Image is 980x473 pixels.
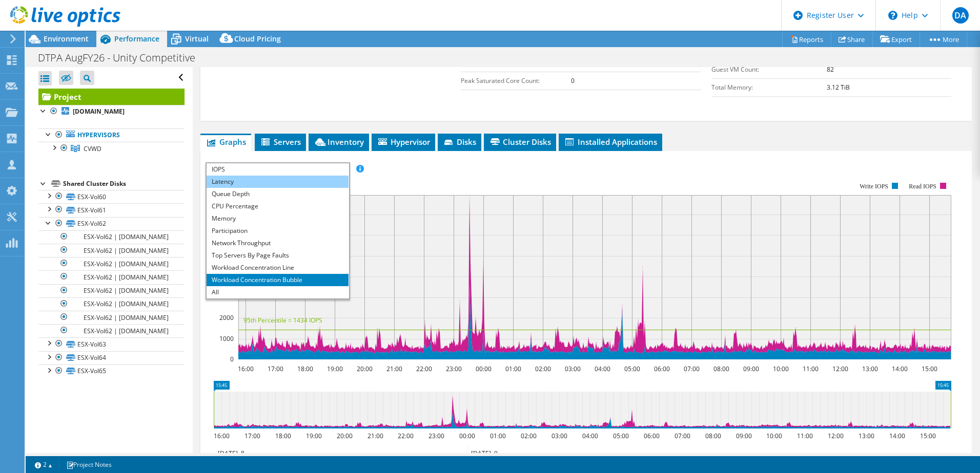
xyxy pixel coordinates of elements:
[831,31,873,47] a: Share
[832,364,848,373] text: 12:00
[230,355,234,363] text: 0
[860,183,888,190] text: Write IOPS
[428,432,444,440] text: 23:00
[397,432,413,440] text: 22:00
[551,432,567,440] text: 03:00
[219,334,234,343] text: 1000
[38,142,185,155] a: CVWD
[386,364,402,373] text: 21:00
[207,286,349,298] li: All
[213,432,229,440] text: 16:00
[207,188,349,200] li: Queue Depth
[59,458,119,471] a: Project Notes
[858,432,874,440] text: 13:00
[797,432,812,440] text: 11:00
[711,60,827,78] td: Guest VM Count:
[377,137,430,147] span: Hypervisor
[711,78,827,96] td: Total Memory:
[33,52,211,63] h1: DTPA AugFY26 - Unity Competitive
[63,178,185,190] div: Shared Cluster Disks
[862,364,877,373] text: 13:00
[206,137,246,147] span: Graphs
[505,364,521,373] text: 01:00
[38,284,185,297] a: ESX-Vol62 | [DOMAIN_NAME]
[920,432,935,440] text: 15:00
[643,432,659,440] text: 06:00
[461,72,571,90] td: Peak Saturated Core Count:
[38,217,185,230] a: ESX-Vol62
[243,316,322,325] text: 95th Percentile = 1434 IOPS
[872,31,920,47] a: Export
[207,225,349,237] li: Participation
[782,31,831,47] a: Reports
[84,144,101,153] span: CVWD
[802,364,818,373] text: 11:00
[489,432,505,440] text: 01:00
[297,364,313,373] text: 18:00
[38,364,185,378] a: ESX-Vol65
[114,34,159,44] span: Performance
[207,176,349,188] li: Latency
[207,163,349,176] span: IOPS
[207,262,349,274] li: Workload Concentration Line
[535,364,550,373] text: 02:00
[326,364,342,373] text: 19:00
[38,257,185,270] a: ESX-Vol62 | [DOMAIN_NAME]
[38,128,185,142] a: Hypervisors
[38,311,185,324] a: ESX-Vol62 | [DOMAIN_NAME]
[367,432,383,440] text: 21:00
[612,432,628,440] text: 05:00
[207,237,349,249] li: Network Throughput
[207,249,349,262] li: Top Servers By Page Faults
[38,270,185,284] a: ESX-Vol62 | [DOMAIN_NAME]
[594,364,610,373] text: 04:00
[275,432,291,440] text: 18:00
[38,351,185,364] a: ESX-Vol64
[38,324,185,337] a: ESX-Vol62 | [DOMAIN_NAME]
[921,364,937,373] text: 15:00
[336,432,352,440] text: 20:00
[475,364,491,373] text: 00:00
[305,432,321,440] text: 19:00
[38,244,185,257] a: ESX-Vol62 | [DOMAIN_NAME]
[38,190,185,203] a: ESX-Vol60
[920,31,967,47] a: More
[713,364,729,373] text: 08:00
[207,212,349,225] li: Memory
[674,432,690,440] text: 07:00
[38,230,185,244] a: ESX-Vol62 | [DOMAIN_NAME]
[267,364,283,373] text: 17:00
[654,364,669,373] text: 06:00
[443,137,476,147] span: Disks
[219,313,234,322] text: 2000
[520,432,536,440] text: 02:00
[260,137,301,147] span: Servers
[314,137,364,147] span: Inventory
[459,432,475,440] text: 00:00
[827,65,834,74] b: 82
[571,76,575,85] b: 0
[185,34,209,44] span: Virtual
[44,34,89,44] span: Environment
[356,364,372,373] text: 20:00
[736,432,751,440] text: 09:00
[237,364,253,373] text: 16:00
[564,137,657,147] span: Installed Applications
[564,364,580,373] text: 03:00
[207,274,349,286] li: Workload Concentration Bubble
[909,183,936,190] text: Read IOPS
[489,137,551,147] span: Cluster Disks
[38,105,185,118] a: [DOMAIN_NAME]
[888,11,897,20] svg: \n
[889,432,905,440] text: 14:00
[28,458,59,471] a: 2
[416,364,432,373] text: 22:00
[38,89,185,105] a: Project
[891,364,907,373] text: 14:00
[38,203,185,217] a: ESX-Vol61
[445,364,461,373] text: 23:00
[772,364,788,373] text: 10:00
[624,364,640,373] text: 05:00
[582,432,598,440] text: 04:00
[705,432,721,440] text: 08:00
